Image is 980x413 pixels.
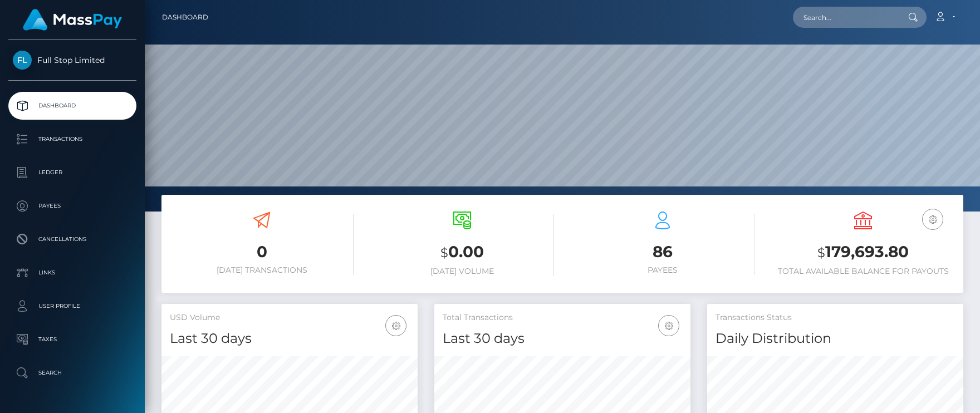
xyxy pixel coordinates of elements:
[13,51,32,70] img: Full Stop Limited
[8,259,136,287] a: Links
[170,329,409,348] h4: Last 30 days
[13,298,132,314] p: User Profile
[771,267,955,276] h6: Total Available Balance for Payouts
[443,312,682,323] h5: Total Transactions
[8,225,136,253] a: Cancellations
[13,365,132,381] p: Search
[8,159,136,186] a: Ledger
[8,192,136,220] a: Payees
[8,359,136,387] a: Search
[170,265,354,275] h6: [DATE] Transactions
[13,198,132,214] p: Payees
[170,241,354,263] h3: 0
[13,131,132,147] p: Transactions
[443,329,682,348] h4: Last 30 days
[162,6,208,29] a: Dashboard
[170,312,409,323] h5: USD Volume
[716,312,955,323] h5: Transactions Status
[793,7,898,28] input: Search...
[370,241,554,264] h3: 0.00
[8,326,136,353] a: Taxes
[8,125,136,153] a: Transactions
[817,245,825,260] small: $
[13,231,132,248] p: Cancellations
[571,241,754,263] h3: 86
[13,164,132,181] p: Ledger
[8,55,136,65] span: Full Stop Limited
[13,331,132,348] p: Taxes
[23,9,122,31] img: MassPay Logo
[13,264,132,281] p: Links
[440,245,448,260] small: $
[771,241,955,264] h3: 179,693.80
[716,329,955,348] h4: Daily Distribution
[13,97,132,114] p: Dashboard
[571,265,754,275] h6: Payees
[8,92,136,120] a: Dashboard
[8,292,136,320] a: User Profile
[370,267,554,276] h6: [DATE] Volume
